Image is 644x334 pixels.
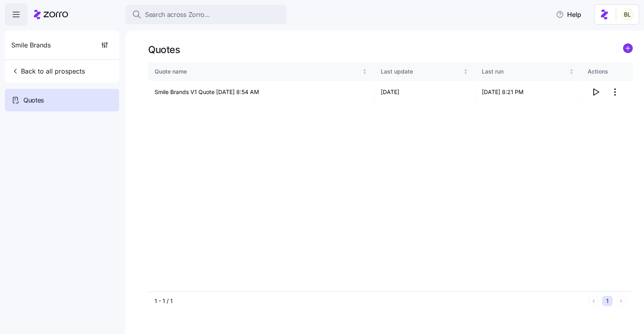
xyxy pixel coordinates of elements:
[374,62,475,81] th: Last updateNot sorted
[8,63,88,79] button: Back to all prospects
[616,296,626,306] button: Next page
[549,6,588,23] button: Help
[623,43,633,56] a: add icon
[588,67,626,76] div: Actions
[569,69,574,74] div: Not sorted
[475,81,581,104] td: [DATE] 8:21 PM
[155,67,361,76] div: Quote name
[362,69,367,74] div: Not sorted
[126,5,287,24] button: Search across Zorro...
[621,8,634,21] img: 2fabda6663eee7a9d0b710c60bc473af
[145,10,210,20] span: Search across Zorro...
[11,40,51,50] span: Smile Brands
[475,62,581,81] th: Last runNot sorted
[148,81,374,104] td: Smile Brands V1 Quote [DATE] 8:54 AM
[556,10,581,19] span: Help
[374,81,475,104] td: [DATE]
[11,66,85,76] span: Back to all prospects
[148,43,180,56] h1: Quotes
[23,95,44,105] span: Quotes
[155,297,585,305] div: 1 - 1 / 1
[148,62,374,81] th: Quote nameNot sorted
[623,43,633,53] svg: add icon
[381,67,461,76] div: Last update
[482,67,568,76] div: Last run
[5,89,119,111] a: Quotes
[463,69,469,74] div: Not sorted
[588,296,599,306] button: Previous page
[602,296,613,306] button: 1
